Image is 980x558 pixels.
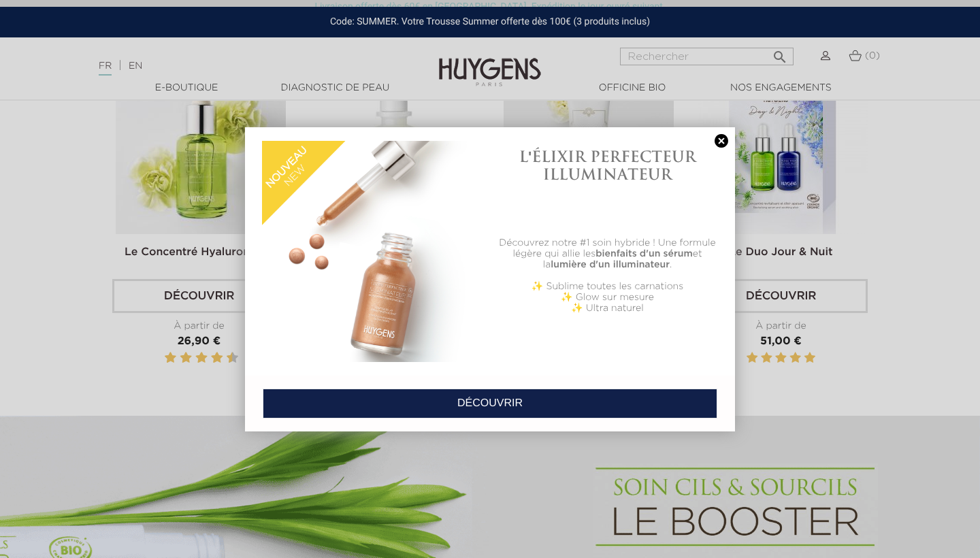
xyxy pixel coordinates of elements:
[263,389,717,419] a: DÉCOUVRIR
[497,148,718,184] h1: L'ÉLIXIR PERFECTEUR ILLUMINATEUR
[497,237,718,270] p: Découvrez notre #1 soin hybride ! Une formule légère qui allie les et la .
[497,303,718,314] p: ✨ Ultra naturel
[551,260,670,269] b: lumière d'un illuminateur
[595,249,693,259] b: bienfaits d'un sérum
[497,292,718,303] p: ✨ Glow sur mesure
[497,281,718,292] p: ✨ Sublime toutes les carnations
